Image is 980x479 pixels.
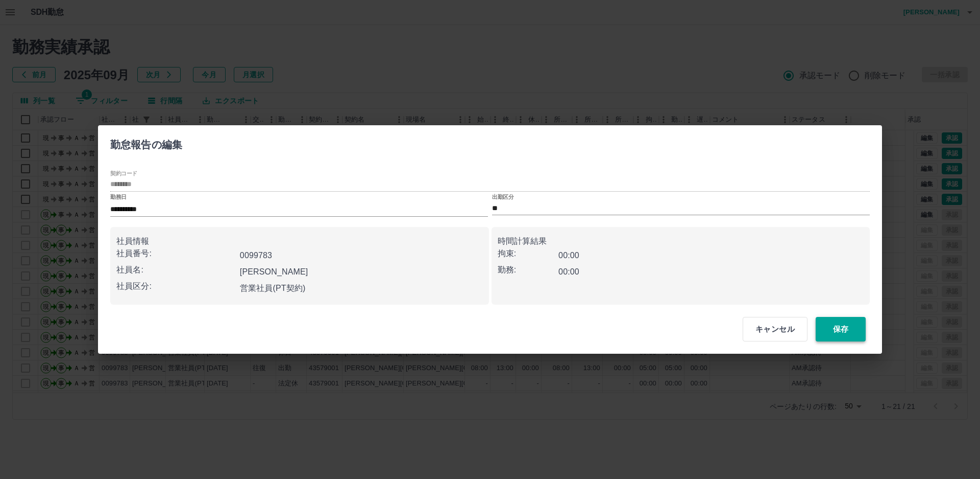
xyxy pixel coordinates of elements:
[110,193,127,201] label: 勤務日
[116,280,236,292] p: 社員区分:
[240,251,272,260] b: 0099783
[558,251,579,260] b: 00:00
[492,193,513,201] label: 出勤区分
[116,235,483,247] p: 社員情報
[240,284,306,292] b: 営業社員(PT契約)
[498,247,559,260] p: 拘束:
[116,264,236,276] p: 社員名:
[98,125,194,160] h2: 勤怠報告の編集
[110,169,137,177] label: 契約コード
[743,317,807,341] button: キャンセル
[116,247,236,260] p: 社員番号:
[816,317,866,341] button: 保存
[498,264,559,276] p: 勤務:
[558,267,579,276] b: 00:00
[498,235,864,247] p: 時間計算結果
[240,267,308,276] b: [PERSON_NAME]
